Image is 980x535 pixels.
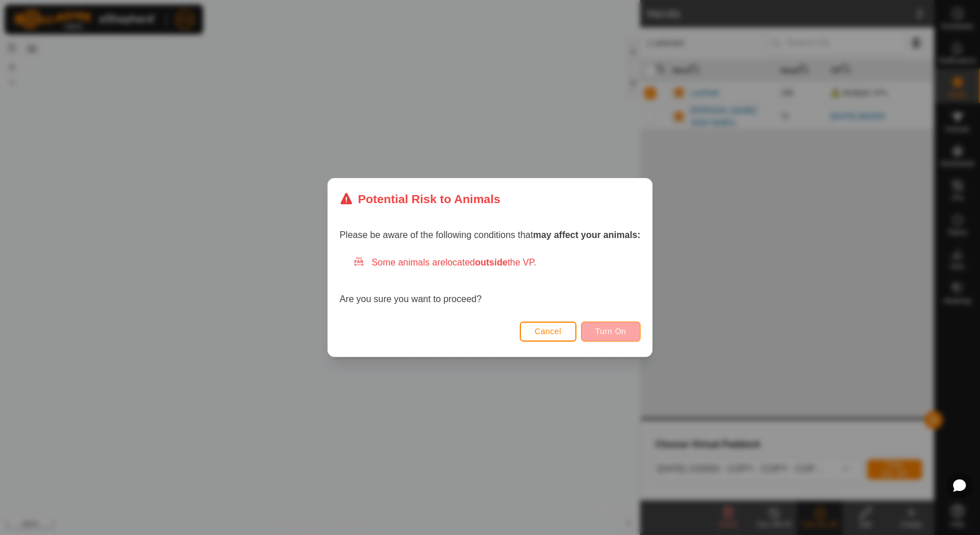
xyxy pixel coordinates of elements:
[339,190,500,208] div: Potential Risk to Animals
[339,256,641,306] div: Are you sure you want to proceed?
[445,257,536,267] span: located the VP.
[595,327,626,336] span: Turn On
[535,327,562,336] span: Cancel
[339,230,641,240] span: Please be aware of the following conditions that
[520,322,576,342] button: Cancel
[353,256,641,270] div: Some animals are
[475,257,508,267] strong: outside
[581,322,641,342] button: Turn On
[533,230,641,240] strong: may affect your animals:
